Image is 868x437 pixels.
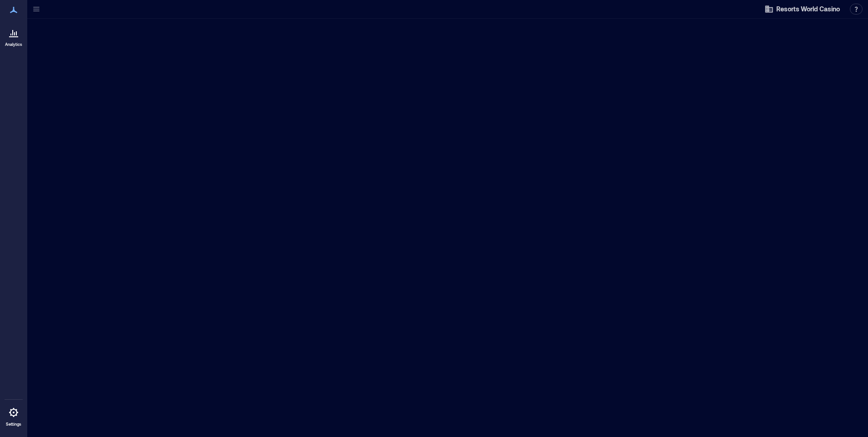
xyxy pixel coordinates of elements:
[3,402,25,430] a: Settings
[762,2,843,16] button: Resorts World Casino
[2,22,25,50] a: Analytics
[776,5,840,14] span: Resorts World Casino
[6,422,21,427] p: Settings
[5,42,22,47] p: Analytics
